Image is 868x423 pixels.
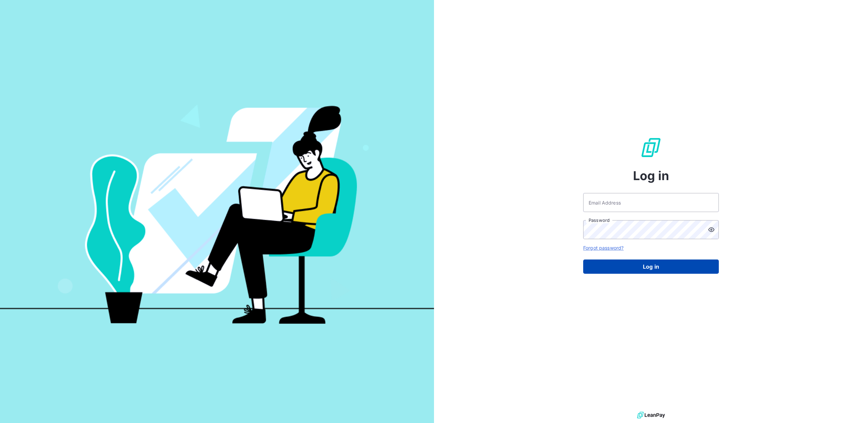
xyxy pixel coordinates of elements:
[583,259,719,274] button: Log in
[583,193,719,212] input: placeholder
[640,137,662,158] img: LeanPay Logo
[637,410,665,420] img: logo
[583,245,624,251] a: Forgot password?
[633,167,669,185] span: Log in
